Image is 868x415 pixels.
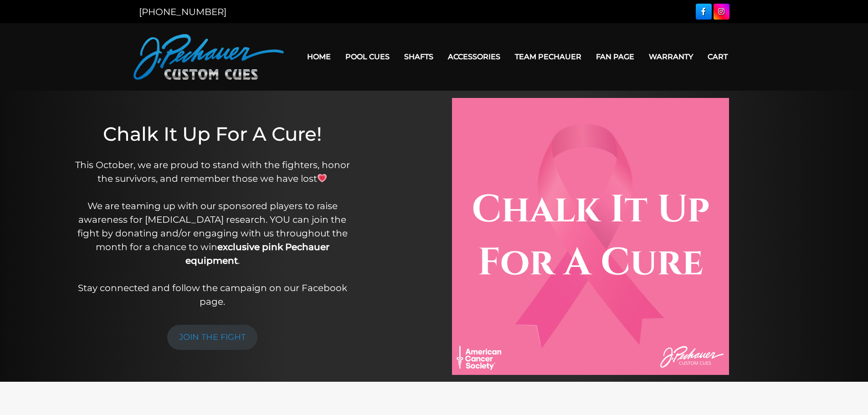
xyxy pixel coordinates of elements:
[338,45,397,68] a: Pool Cues
[167,325,257,350] a: JOIN THE FIGHT
[441,45,508,68] a: Accessories
[70,123,355,145] h1: Chalk It Up For A Cure!
[300,45,338,68] a: Home
[397,45,441,68] a: Shafts
[185,241,329,266] strong: exclusive pink Pechauer equipment
[642,45,700,68] a: Warranty
[318,174,327,183] img: 💗
[700,45,735,68] a: Cart
[134,34,284,80] img: Pechauer Custom Cues
[508,45,589,68] a: Team Pechauer
[589,45,642,68] a: Fan Page
[70,158,355,308] p: This October, we are proud to stand with the fighters, honor the survivors, and remember those we...
[139,6,226,17] a: [PHONE_NUMBER]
